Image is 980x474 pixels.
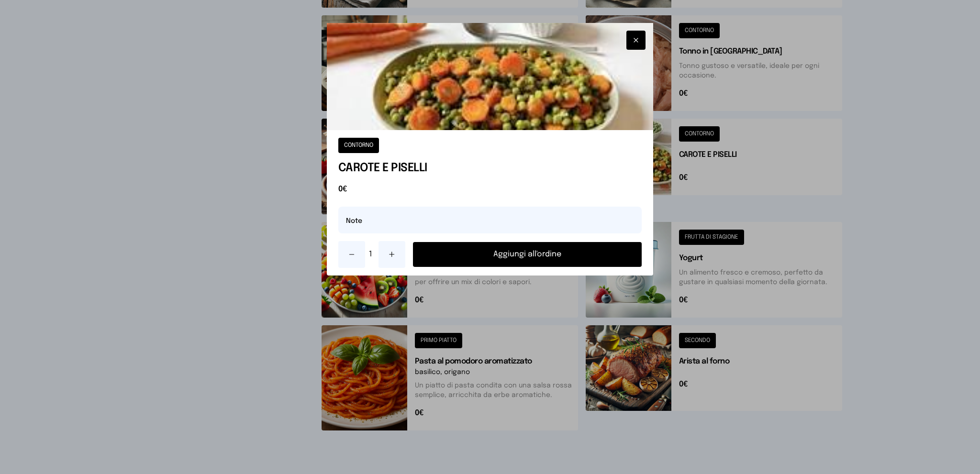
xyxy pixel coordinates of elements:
[413,242,642,267] button: Aggiungi all'ordine
[338,161,642,176] h1: CAROTE E PISELLI
[338,184,642,195] span: 0€
[338,138,379,153] button: CONTORNO
[369,249,375,260] span: 1
[327,23,654,130] img: CAROTE E PISELLI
